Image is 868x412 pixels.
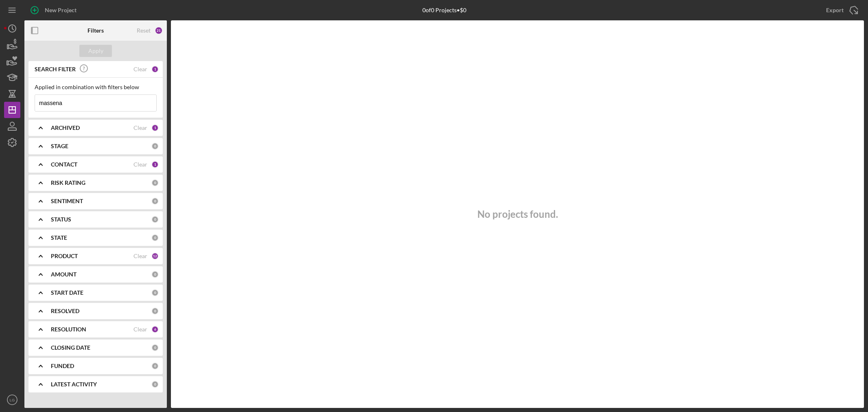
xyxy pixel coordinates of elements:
[51,161,77,168] b: CONTACT
[88,45,103,57] div: Apply
[151,66,159,73] div: 1
[51,289,83,296] b: START DATE
[818,2,864,18] button: Export
[151,216,159,223] div: 0
[4,392,20,408] button: LG
[35,66,76,72] b: SEARCH FILTER
[51,125,80,131] b: ARCHIVED
[51,253,78,259] b: PRODUCT
[35,84,157,90] div: Applied in combination with filters below
[45,2,77,18] div: New Project
[51,198,83,204] b: SENTIMENT
[51,381,97,388] b: LATEST ACTIVITY
[151,362,159,370] div: 0
[477,208,558,220] h3: No projects found.
[422,7,466,13] div: 0 of 0 Projects • $0
[151,197,159,205] div: 0
[151,271,159,278] div: 0
[133,326,147,333] div: Clear
[151,161,159,168] div: 1
[51,234,67,241] b: STATE
[51,216,71,223] b: STATUS
[151,124,159,131] div: 1
[151,234,159,241] div: 0
[51,308,79,314] b: RESOLVED
[133,66,147,72] div: Clear
[87,27,104,34] b: Filters
[151,289,159,296] div: 0
[24,2,85,18] button: New Project
[151,381,159,388] div: 0
[51,271,77,278] b: AMOUNT
[151,252,159,260] div: 12
[151,326,159,333] div: 6
[151,307,159,315] div: 0
[826,2,844,18] div: Export
[51,344,90,351] b: CLOSING DATE
[151,179,159,186] div: 0
[133,161,147,168] div: Clear
[51,363,74,369] b: FUNDED
[155,26,163,35] div: 21
[51,326,86,333] b: RESOLUTION
[133,125,147,131] div: Clear
[10,398,15,402] text: LG
[137,27,151,34] div: Reset
[51,180,85,186] b: RISK RATING
[151,142,159,150] div: 0
[79,45,112,57] button: Apply
[51,143,68,149] b: STAGE
[151,344,159,351] div: 0
[133,253,147,259] div: Clear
